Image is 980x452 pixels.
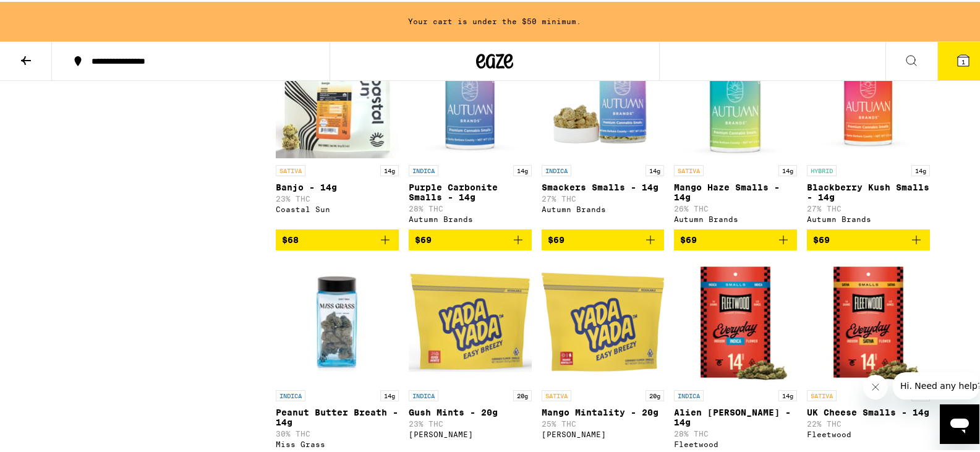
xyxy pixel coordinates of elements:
[513,163,532,174] p: 14g
[807,33,930,157] img: Autumn Brands - Blackberry Kush Smalls - 14g
[409,33,532,228] a: Open page for Purple Carbonite Smalls - 14g from Autumn Brands
[7,9,89,19] span: Hi. Need any help?
[409,429,532,437] div: [PERSON_NAME]
[674,181,797,200] p: Mango Haze Smalls - 14g
[276,181,399,190] p: Banjo - 14g
[807,429,930,437] div: Fleetwood
[276,163,305,174] p: SATIVA
[674,33,797,157] img: Autumn Brands - Mango Haze Smalls - 14g
[961,56,965,64] span: 1
[409,33,532,157] img: Autumn Brands - Purple Carbonite Smalls - 14g
[542,33,665,228] a: Open page for Smackers Smalls - 14g from Autumn Brands
[807,228,930,249] button: Add to bag
[807,258,930,382] img: Fleetwood - UK Cheese Smalls - 14g
[807,213,930,221] div: Autumn Brands
[674,33,797,228] a: Open page for Mango Haze Smalls - 14g from Autumn Brands
[542,163,571,174] p: INDICA
[674,228,797,249] button: Add to bag
[911,163,930,174] p: 14g
[674,213,797,221] div: Autumn Brands
[542,429,665,437] div: [PERSON_NAME]
[276,203,399,211] div: Coastal Sun
[807,406,930,416] p: UK Cheese Smalls - 14g
[813,233,830,243] span: $69
[276,258,399,382] img: Miss Grass - Peanut Butter Breath - 14g
[409,258,532,382] img: Yada Yada - Gush Mints - 20g
[807,181,930,200] p: Blackberry Kush Smalls - 14g
[542,203,665,211] div: Autumn Brands
[409,418,532,426] p: 23% THC
[276,388,305,399] p: INDICA
[542,258,665,382] img: Yada Yada - Mango Mintality - 20g
[542,193,665,201] p: 27% THC
[778,388,797,399] p: 14g
[276,438,399,446] div: Miss Grass
[542,406,665,416] p: Mango Mintality - 20g
[409,203,532,211] p: 28% THC
[409,181,532,200] p: Purple Carbonite Smalls - 14g
[542,181,665,190] p: Smackers Smalls - 14g
[276,228,399,249] button: Add to bag
[276,193,399,201] p: 23% THC
[276,406,399,425] p: Peanut Butter Breath - 14g
[646,163,664,174] p: 14g
[674,406,797,425] p: Alien [PERSON_NAME] - 14g
[415,233,432,243] span: $69
[807,33,930,228] a: Open page for Blackberry Kush Smalls - 14g from Autumn Brands
[548,233,565,243] span: $69
[542,33,665,157] img: Autumn Brands - Smackers Smalls - 14g
[409,213,532,221] div: Autumn Brands
[893,370,979,398] iframe: Message from company
[807,163,837,174] p: HYBRID
[380,163,399,174] p: 14g
[680,233,697,243] span: $69
[674,163,704,174] p: SATIVA
[542,228,665,249] button: Add to bag
[940,403,979,442] iframe: Button to launch messaging window
[807,418,930,426] p: 22% THC
[409,163,438,174] p: INDICA
[674,203,797,211] p: 26% THC
[674,428,797,436] p: 28% THC
[276,33,399,228] a: Open page for Banjo - 14g from Coastal Sun
[409,388,438,399] p: INDICA
[409,406,532,416] p: Gush Mints - 20g
[807,388,837,399] p: SATIVA
[674,388,704,399] p: INDICA
[542,418,665,426] p: 25% THC
[778,163,797,174] p: 14g
[807,203,930,211] p: 27% THC
[513,388,532,399] p: 20g
[674,438,797,446] div: Fleetwood
[674,258,797,382] img: Fleetwood - Alien OG Smalls - 14g
[282,233,299,243] span: $68
[276,428,399,436] p: 30% THC
[276,33,399,157] img: Coastal Sun - Banjo - 14g
[409,228,532,249] button: Add to bag
[380,388,399,399] p: 14g
[863,373,888,398] iframe: Close message
[646,388,664,399] p: 20g
[542,388,571,399] p: SATIVA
